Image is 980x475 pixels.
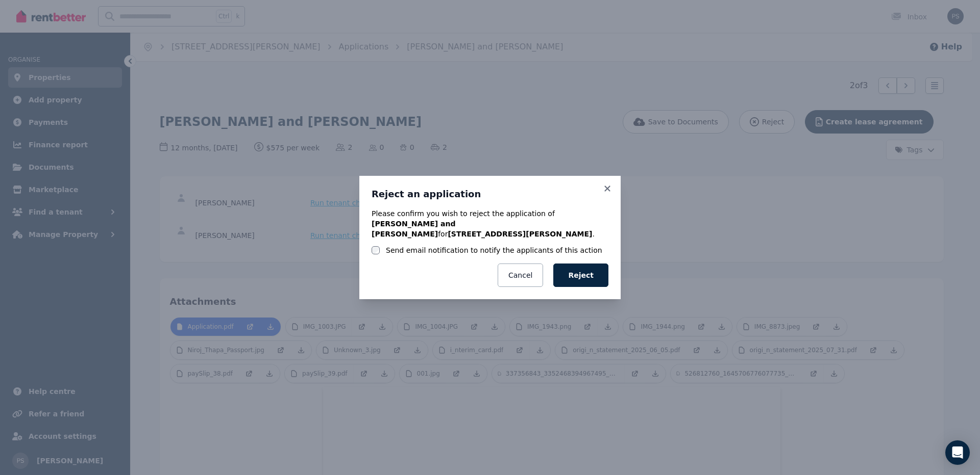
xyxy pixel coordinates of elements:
[372,220,455,238] b: [PERSON_NAME] and [PERSON_NAME]
[386,245,602,255] label: Send email notification to notify the applicants of this action
[372,208,608,239] p: Please confirm you wish to reject the application of for .
[945,440,970,465] div: Open Intercom Messenger
[372,188,608,200] h3: Reject an application
[498,263,543,287] button: Cancel
[448,230,592,238] b: [STREET_ADDRESS][PERSON_NAME]
[553,263,608,287] button: Reject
